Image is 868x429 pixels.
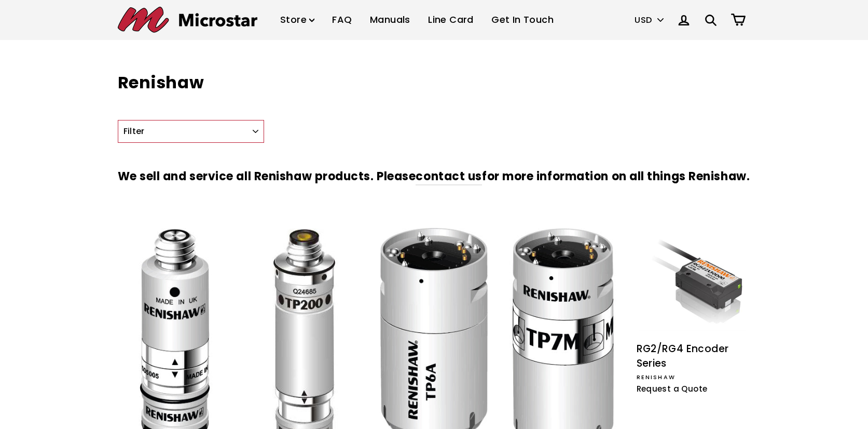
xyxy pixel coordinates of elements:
a: Store [272,5,322,35]
ul: Primary [272,5,561,35]
h1: Renishaw [118,71,751,95]
a: contact us [416,168,482,185]
div: RG2/RG4 Encoder Series [637,342,751,371]
img: RG2/RG4 Encoder Series [639,228,748,331]
a: Get In Touch [484,5,561,35]
img: Microstar Electronics [118,7,257,33]
a: FAQ [324,5,360,35]
span: Request a Quote [637,383,708,394]
h3: We sell and service all Renishaw products. Please for more information on all things Renishaw. [118,153,751,200]
a: RG2/RG4 Encoder Series RG2/RG4 Encoder Series Renishaw Request a Quote [637,228,751,398]
div: Renishaw [637,373,751,382]
a: Manuals [362,5,418,35]
a: Line Card [420,5,481,35]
